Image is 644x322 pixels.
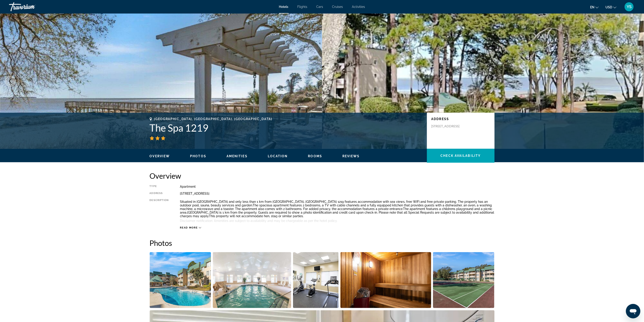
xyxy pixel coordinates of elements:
[605,4,616,10] button: Change currency
[431,124,468,128] p: [STREET_ADDRESS]
[605,5,612,9] span: USD
[308,154,322,158] button: Rooms
[590,4,599,10] button: Change language
[628,75,639,87] button: Next image
[308,154,322,158] span: Rooms
[150,192,169,195] div: Address
[150,199,169,224] div: Description
[154,117,272,121] span: [GEOGRAPHIC_DATA], [GEOGRAPHIC_DATA], [GEOGRAPHIC_DATA]
[227,154,248,158] button: Amenities
[441,154,481,158] span: Check Availability
[342,154,360,158] button: Reviews
[5,75,16,87] button: Previous image
[213,252,291,308] button: Open full-screen image slider
[150,238,495,247] h2: Photos
[9,1,54,13] a: Travorium
[268,154,288,158] span: Location
[150,171,495,180] h2: Overview
[623,2,635,11] button: User Menu
[298,5,307,9] a: Flights
[626,304,640,318] iframe: Button to launch messaging window
[433,252,495,308] button: Open full-screen image slider
[227,154,248,158] span: Amenities
[150,252,211,308] button: Open full-screen image slider
[150,154,170,158] button: Overview
[190,154,206,158] span: Photos
[352,5,365,9] a: Activities
[342,154,360,158] span: Reviews
[190,154,206,158] button: Photos
[180,185,495,188] div: Apartment
[340,252,431,308] button: Open full-screen image slider
[279,5,289,9] a: Hotels
[316,5,323,9] a: Cars
[268,154,288,158] button: Location
[150,185,169,188] div: Type
[431,117,490,121] p: Address
[180,192,495,195] div: [STREET_ADDRESS]
[150,154,170,158] span: Overview
[180,226,198,229] span: Read more
[293,252,339,308] button: Open full-screen image slider
[180,226,202,229] button: Read more
[590,5,594,9] span: en
[180,200,495,218] p: Situated in [GEOGRAPHIC_DATA] and only less than 1 km from [GEOGRAPHIC_DATA], [GEOGRAPHIC_DATA] 1...
[627,5,632,9] span: YS
[150,122,422,134] h1: The Spa 1219
[427,149,495,163] button: Check Availability
[332,5,343,9] a: Cruises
